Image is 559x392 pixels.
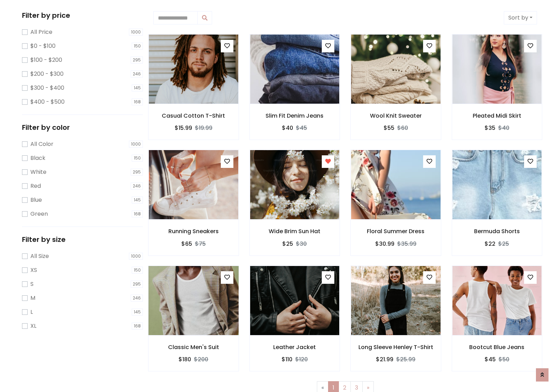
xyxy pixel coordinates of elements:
label: XL [30,322,36,330]
span: 150 [132,267,143,274]
h6: $15.99 [175,125,192,131]
h6: Classic Men's Suit [148,344,239,350]
label: Red [30,182,41,190]
h6: Slim Fit Denim Jeans [250,112,340,119]
h6: Floral Summer Dress [351,228,441,235]
label: $0 - $100 [30,42,56,50]
h6: $35 [485,125,495,131]
label: White [30,168,46,176]
label: All Size [30,252,49,260]
h6: Wool Knit Sweater [351,112,441,119]
h6: $110 [282,356,292,363]
label: All Color [30,140,53,148]
h5: Filter by color [22,123,143,132]
label: $300 - $400 [30,84,64,92]
h6: Pleated Midi Skirt [452,112,542,119]
del: $75 [195,240,206,248]
span: » [367,384,369,392]
label: Blue [30,196,42,204]
label: Green [30,210,48,218]
h6: $22 [485,241,495,247]
span: 246 [131,183,143,190]
h6: $21.99 [376,356,393,363]
h6: $45 [485,356,496,363]
span: 145 [132,84,143,91]
label: XS [30,266,37,274]
label: $400 - $500 [30,98,65,106]
label: L [30,308,33,316]
span: 295 [131,57,143,64]
label: $200 - $300 [30,70,64,78]
span: 246 [131,71,143,77]
h6: Running Sneakers [148,228,239,235]
h5: Filter by size [22,235,143,244]
span: 168 [132,323,143,330]
span: 145 [132,197,143,204]
span: 145 [132,309,143,316]
span: 150 [132,155,143,162]
span: 295 [131,169,143,176]
label: $100 - $200 [30,56,62,64]
span: 168 [132,98,143,105]
h6: Wide Brim Sun Hat [250,228,340,235]
label: S [30,280,34,288]
h5: Filter by price [22,11,143,20]
del: $120 [295,355,308,363]
del: $60 [397,124,408,132]
del: $19.99 [195,124,212,132]
del: $40 [498,124,509,132]
del: $45 [296,124,307,132]
h6: Leather Jacket [250,344,340,350]
span: 246 [131,295,143,302]
label: M [30,294,35,302]
del: $25.99 [396,355,415,363]
h6: $40 [282,125,293,131]
del: $25 [498,240,509,248]
h6: $30.99 [375,241,394,247]
span: 150 [132,43,143,50]
h6: $25 [282,241,293,247]
del: $50 [499,355,509,363]
del: $200 [194,355,208,363]
span: 1000 [129,29,143,36]
label: All Price [30,28,52,36]
span: 1000 [129,141,143,148]
h6: $65 [181,241,192,247]
span: 295 [131,281,143,288]
del: $35.99 [397,240,416,248]
h6: Long Sleeve Henley T-Shirt [351,344,441,350]
label: Black [30,154,45,162]
h6: Bermuda Shorts [452,228,542,235]
h6: Casual Cotton T-Shirt [148,112,239,119]
span: 168 [132,210,143,217]
h6: $180 [179,356,191,363]
h6: $55 [384,125,394,131]
span: 1000 [129,253,143,260]
h6: Bootcut Blue Jeans [452,344,542,350]
del: $30 [296,240,307,248]
button: Sort by [504,11,537,24]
